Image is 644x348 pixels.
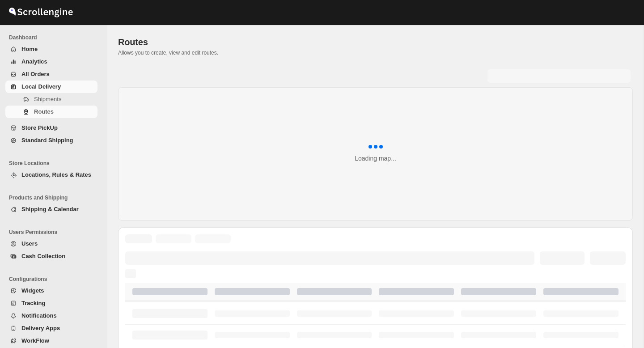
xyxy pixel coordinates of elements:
span: Widgets [21,287,44,294]
button: Analytics [5,55,97,68]
span: Notifications [21,312,57,319]
button: Locations, Rules & Rates [5,169,97,181]
span: Shipments [34,96,61,102]
button: Notifications [5,310,97,322]
span: Cash Collection [21,253,65,259]
p: Allows you to create, view and edit routes. [118,49,633,56]
span: Store Locations [9,160,101,167]
span: Store PickUp [21,124,58,131]
span: Configurations [9,276,101,283]
span: Locations, Rules & Rates [21,171,91,178]
span: Routes [118,37,148,47]
span: All Orders [21,71,50,77]
button: Widgets [5,284,97,297]
span: Products and Shipping [9,194,101,201]
span: Users Permissions [9,229,101,236]
span: WorkFlow [21,337,49,344]
span: Users [21,240,38,247]
span: Shipping & Calendar [21,206,79,212]
button: Routes [5,106,97,118]
span: Analytics [21,58,47,65]
button: Cash Collection [5,250,97,263]
span: Dashboard [9,34,101,41]
span: Home [21,46,38,52]
div: Loading map... [355,154,396,163]
span: Tracking [21,300,45,306]
span: Delivery Apps [21,325,60,331]
button: WorkFlow [5,335,97,347]
button: Users [5,238,97,250]
span: Local Delivery [21,83,61,90]
span: Routes [34,108,54,115]
button: Home [5,43,97,55]
span: Standard Shipping [21,137,73,144]
button: Shipping & Calendar [5,203,97,216]
button: All Orders [5,68,97,81]
button: Delivery Apps [5,322,97,335]
button: Tracking [5,297,97,310]
button: Shipments [5,93,97,106]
